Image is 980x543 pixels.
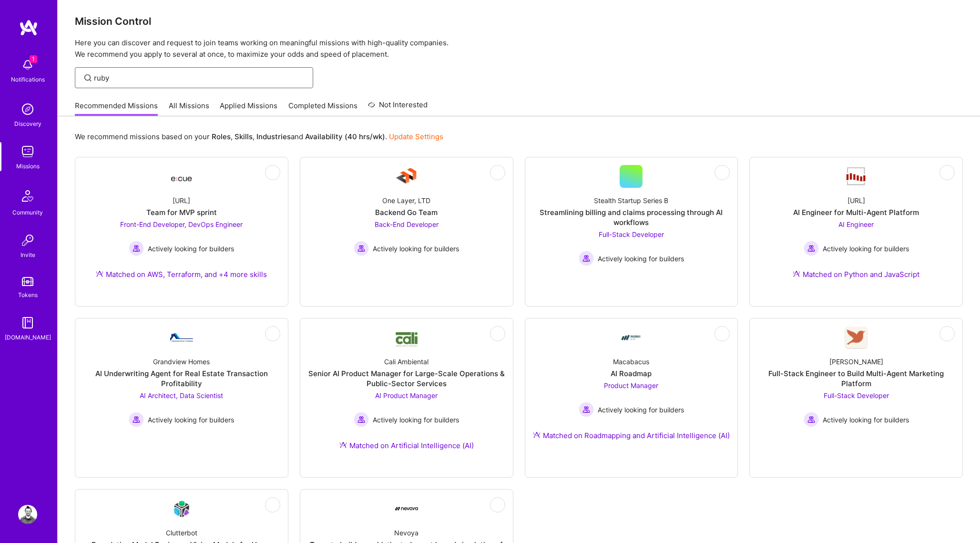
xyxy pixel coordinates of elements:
span: Full-Stack Developer [824,391,889,400]
div: Matched on Roadmapping and Artificial Intelligence (AI) [533,430,730,441]
b: Industries [256,132,291,141]
a: Stealth Startup Series BStreamlining billing and claims processing through AI workflowsFull-Stack... [533,165,730,266]
a: Company Logo[URL]Team for MVP sprintFront-End Developer, DevOps Engineer Actively looking for bui... [83,165,280,291]
div: Matched on Artificial Intelligence (AI) [339,441,474,451]
i: icon EyeClosed [494,501,501,509]
img: Actively looking for builders [129,412,144,427]
span: AI Architect, Data Scientist [140,391,223,400]
span: Actively looking for builders [823,415,909,425]
span: Actively looking for builders [148,415,234,425]
span: Actively looking for builders [148,244,234,254]
div: Clutterbot [166,528,197,538]
span: Actively looking for builders [373,244,459,254]
a: Completed Missions [288,101,357,116]
div: Macabacus [613,357,649,367]
div: Streamlining billing and claims processing through AI workflows [533,207,730,227]
img: Ateam Purple Icon [793,270,800,277]
i: icon EyeClosed [269,330,276,338]
div: Notifications [11,74,45,84]
a: Not Interested [368,99,428,116]
i: icon EyeClosed [943,169,951,176]
span: Actively looking for builders [373,415,459,425]
span: AI Engineer [838,220,874,228]
b: Roles [212,132,231,141]
span: Actively looking for builders [823,244,909,254]
img: Company Logo [395,165,418,188]
div: Tokens [18,290,38,300]
img: logo [19,19,38,36]
img: User Avatar [18,505,37,524]
div: [DOMAIN_NAME] [5,332,51,342]
img: Ateam Purple Icon [533,431,541,439]
img: Actively looking for builders [579,251,594,266]
div: AI Underwriting Agent for Real Estate Transaction Profitability [83,369,280,389]
div: Invite [20,250,35,260]
img: bell [18,55,37,74]
div: Stealth Startup Series B [594,195,668,205]
div: AI Engineer for Multi-Agent Platform [793,207,919,217]
i: icon EyeClosed [269,169,276,176]
div: [PERSON_NAME] [829,357,883,367]
a: Company LogoGrandview HomesAI Underwriting Agent for Real Estate Transaction ProfitabilityAI Arch... [83,326,280,462]
a: Company LogoCali AmbientalSenior AI Product Manager for Large-Scale Operations & Public-Sector Se... [308,326,505,462]
h3: Mission Control [75,15,963,27]
img: Actively looking for builders [129,241,144,256]
span: Actively looking for builders [598,405,684,415]
a: Company Logo[URL]AI Engineer for Multi-Agent PlatformAI Engineer Actively looking for buildersAct... [757,165,955,291]
img: Actively looking for builders [579,402,594,417]
p: Here you can discover and request to join teams working on meaningful missions with high-quality ... [75,37,963,60]
b: Availability (40 hrs/wk) [305,132,385,141]
img: Community [16,184,39,207]
p: We recommend missions based on your , , and . [75,132,443,142]
span: Full-Stack Developer [599,230,664,238]
img: guide book [18,313,37,332]
img: Actively looking for builders [354,412,369,427]
div: Community [12,207,43,217]
span: 1 [30,55,37,63]
img: Ateam Purple Icon [339,441,347,449]
i: icon EyeClosed [269,501,276,509]
div: Missions [16,161,40,171]
span: Front-End Developer, DevOps Engineer [120,220,243,228]
img: Company Logo [845,166,868,186]
i: icon EyeClosed [718,330,726,338]
div: [URL] [847,195,865,205]
img: Actively looking for builders [354,241,369,256]
div: Cali Ambiental [384,357,429,367]
i: icon EyeClosed [494,330,501,338]
span: AI Product Manager [375,391,438,400]
div: AI Roadmap [611,369,652,379]
a: Update Settings [389,132,443,141]
img: discovery [18,100,37,119]
img: tokens [22,277,33,286]
img: Actively looking for builders [804,412,819,427]
img: Company Logo [170,168,193,185]
div: [URL] [173,195,190,205]
img: Company Logo [170,333,193,342]
input: Find Mission... [94,73,306,83]
a: User Avatar [16,505,40,524]
span: Actively looking for builders [598,254,684,264]
a: Company Logo[PERSON_NAME]Full-Stack Engineer to Build Multi-Agent Marketing PlatformFull-Stack De... [757,326,955,427]
img: Company Logo [395,507,418,511]
img: Company Logo [845,327,868,349]
a: Applied Missions [220,101,277,116]
div: Grandview Homes [153,357,210,367]
img: Company Logo [170,498,193,520]
a: Company LogoMacabacusAI RoadmapProduct Manager Actively looking for buildersActively looking for ... [533,326,730,452]
a: All Missions [169,101,209,116]
div: Backend Go Team [375,207,438,217]
img: Company Logo [620,326,643,349]
div: One Layer, LTD [382,195,430,205]
div: Matched on AWS, Terraform, and +4 more skills [96,269,267,279]
span: Back-End Developer [375,220,439,228]
img: Ateam Purple Icon [96,270,103,277]
div: Team for MVP sprint [146,207,217,217]
i: icon EyeClosed [943,330,951,338]
i: icon EyeClosed [494,169,501,176]
div: Discovery [14,119,41,129]
b: Skills [235,132,253,141]
img: Company Logo [395,328,418,348]
div: Matched on Python and JavaScript [793,269,919,279]
div: Nevoya [394,528,419,538]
